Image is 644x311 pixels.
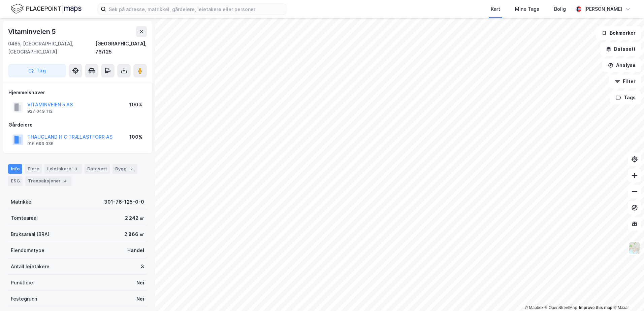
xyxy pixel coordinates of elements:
div: Datasett [85,164,110,174]
div: Bygg [112,164,137,174]
div: 4 [62,178,69,184]
div: Mine Tags [515,5,539,13]
iframe: Chat Widget [610,279,644,311]
div: 3 [141,263,144,271]
div: Vitaminveien 5 [8,26,57,37]
div: Kart [491,5,500,13]
button: Bokmerker [596,26,641,40]
div: 100% [129,101,142,109]
div: Eiere [25,164,42,174]
div: 3 [72,166,79,172]
a: Improve this map [579,305,612,310]
div: Info [8,164,22,174]
div: Nei [136,295,144,303]
div: 0485, [GEOGRAPHIC_DATA], [GEOGRAPHIC_DATA] [8,40,95,56]
div: 927 049 112 [27,109,53,114]
div: Punktleie [11,279,33,287]
div: ESG [8,176,23,186]
div: Hjemmelshaver [8,89,147,97]
div: Matrikkel [11,198,33,206]
div: Tomteareal [11,214,38,222]
div: Leietakere [44,164,82,174]
input: Søk på adresse, matrikkel, gårdeiere, leietakere eller personer [106,4,286,14]
button: Filter [609,75,641,88]
div: Transaksjoner [25,176,71,186]
a: OpenStreetMap [545,305,577,310]
div: Nei [136,279,144,287]
div: 100% [129,133,142,141]
div: [GEOGRAPHIC_DATA], 76/125 [95,40,147,56]
div: 301-76-125-0-0 [104,198,144,206]
button: Tags [610,91,641,104]
div: Eiendomstype [11,246,44,254]
div: Handel [127,246,144,254]
div: Bruksareal (BRA) [11,230,50,238]
div: Bolig [554,5,566,13]
div: 2 242 ㎡ [125,214,144,222]
img: Z [628,242,641,254]
div: 2 [128,166,135,172]
div: Festegrunn [11,295,37,303]
div: Gårdeiere [8,121,147,129]
div: [PERSON_NAME] [584,5,622,13]
div: Kontrollprogram for chat [610,279,644,311]
button: Tag [8,64,66,77]
div: 2 866 ㎡ [124,230,144,238]
img: logo.f888ab2527a4732fd821a326f86c7f29.svg [11,3,82,15]
div: Antall leietakere [11,263,50,271]
div: 916 693 036 [27,141,54,146]
button: Analyse [602,59,641,72]
a: Mapbox [525,305,543,310]
button: Datasett [600,42,641,56]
